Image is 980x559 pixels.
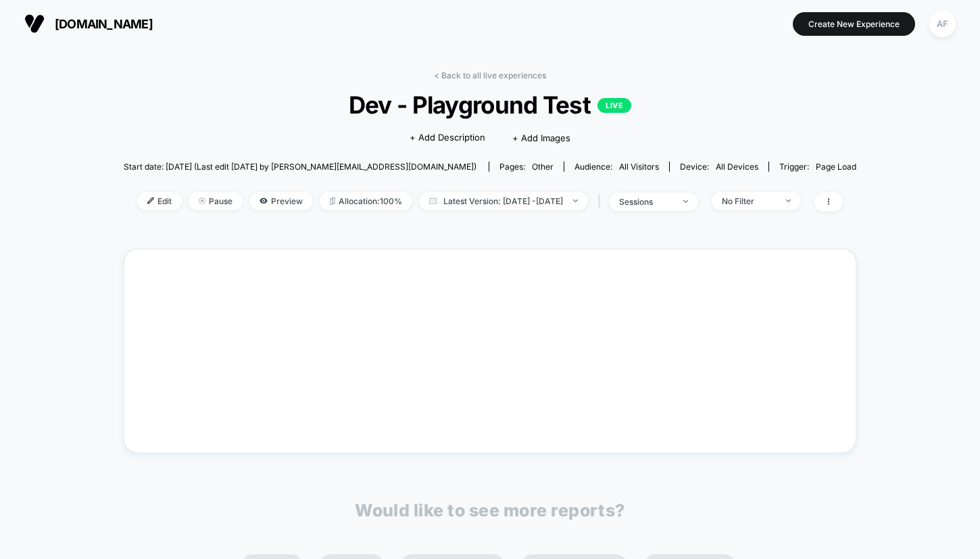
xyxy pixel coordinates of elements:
[532,162,554,172] span: other
[429,197,437,204] img: calendar
[925,10,960,38] button: AF
[137,192,182,210] span: Edit
[669,162,768,172] span: Device:
[512,132,570,143] span: + Add Images
[249,192,313,210] span: Preview
[722,196,776,206] div: No Filter
[816,162,856,172] span: Page Load
[189,192,243,210] span: Pause
[410,131,485,145] span: + Add Description
[929,11,956,37] div: AF
[573,199,578,202] img: end
[330,197,335,205] img: rebalance
[619,197,673,207] div: sessions
[793,12,915,36] button: Create New Experience
[124,162,476,172] span: Start date: [DATE] (Last edit [DATE] by [PERSON_NAME][EMAIL_ADDRESS][DOMAIN_NAME])
[595,192,609,212] span: |
[434,70,546,80] a: < Back to all live experiences
[160,91,819,119] span: Dev - Playground Test
[779,162,856,172] div: Trigger:
[597,98,631,113] p: LIVE
[355,500,625,520] p: Would like to see more reports?
[320,192,412,210] span: Allocation: 100%
[574,162,659,172] div: Audience:
[419,192,588,210] span: Latest Version: [DATE] - [DATE]
[683,200,688,203] img: end
[20,13,157,34] button: [DOMAIN_NAME]
[786,199,791,202] img: end
[55,17,153,31] span: [DOMAIN_NAME]
[499,162,554,172] div: Pages:
[199,197,205,204] img: end
[24,14,45,34] img: Visually logo
[619,162,659,172] span: All Visitors
[147,197,154,204] img: edit
[716,162,758,172] span: all devices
